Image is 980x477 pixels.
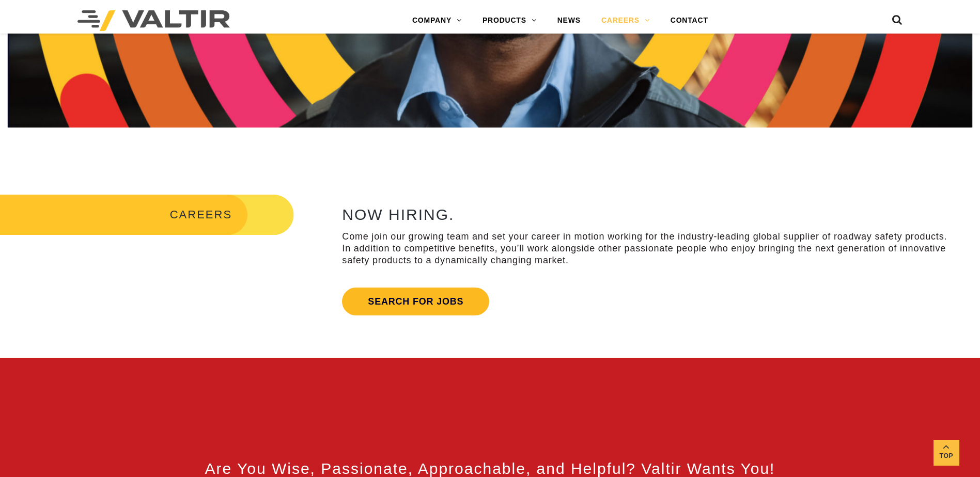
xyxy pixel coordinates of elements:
a: CAREERS [591,10,660,31]
a: Top [934,440,959,466]
span: Are You Wise, Passionate, Approachable, and Helpful? Valtir Wants You! [205,460,775,477]
a: CONTACT [660,10,719,31]
img: Valtir [77,10,230,31]
a: PRODUCTS [472,10,547,31]
h2: NOW HIRING. [342,206,952,223]
a: NEWS [547,10,591,31]
a: COMPANY [402,10,472,31]
span: Top [934,450,959,462]
p: Come join our growing team and set your career in motion working for the industry-leading global ... [342,231,952,267]
a: Search for jobs [342,288,489,315]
